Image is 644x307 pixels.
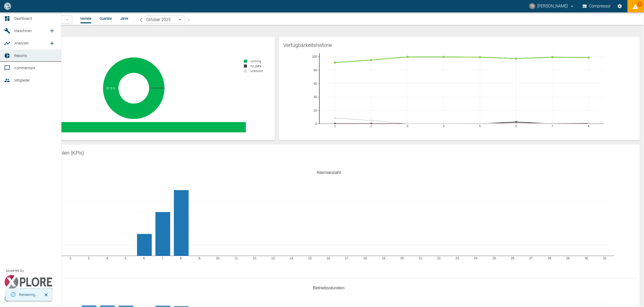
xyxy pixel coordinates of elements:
[14,41,29,45] span: Analysen
[4,3,12,9] img: logo
[47,26,57,36] a: new /machines
[80,16,91,21] li: Monate
[42,291,50,299] button: Schließen
[47,38,57,48] a: new /analyses/list/0
[120,16,128,21] li: Jahre
[14,16,32,21] span: Dashboard
[23,149,636,157] div: Leistungskennzahlen (KPIs)
[283,41,636,49] div: Verfügbarkeitshistorie
[615,2,625,11] button: Einstellungen
[145,15,185,24] div: Oktober 2025
[14,78,30,82] span: Mitglieder
[136,15,145,24] button: arrow-back
[19,290,38,299] div: Rendering....
[529,2,575,11] button: timo.streitbuerger@arcanum-energy.de
[637,2,642,7] span: 1
[14,29,32,33] span: Maschinen
[14,54,27,58] span: Reports
[529,3,535,9] div: TS
[4,275,52,291] img: Xplore Logo
[23,41,271,49] div: Verfügbarkeit
[582,2,612,11] button: Compressor
[6,268,24,273] span: powered by
[100,16,112,21] li: Quartale
[14,66,35,70] span: Kommentare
